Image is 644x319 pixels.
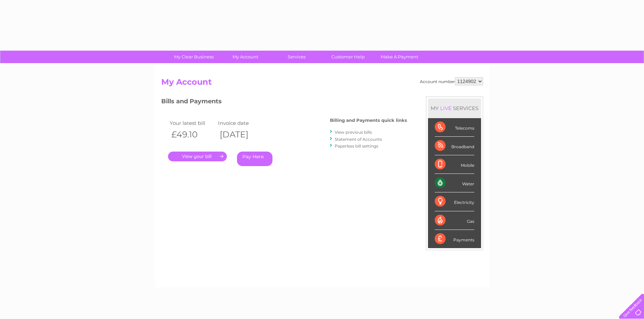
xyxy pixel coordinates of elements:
[166,51,222,63] a: My Clear Business
[216,128,265,141] th: [DATE]
[161,77,483,90] h2: My Account
[168,128,217,141] th: £49.10
[168,152,227,161] a: .
[435,230,474,248] div: Payments
[372,51,427,63] a: Make A Payment
[420,77,483,85] div: Account number
[335,130,372,135] a: View previous bills
[435,211,474,230] div: Gas
[269,51,325,63] a: Services
[435,174,474,192] div: Water
[439,105,453,111] div: LIVE
[435,137,474,155] div: Broadband
[168,118,217,128] td: Your latest bill
[335,143,378,149] a: Paperless bill settings
[320,51,376,63] a: Customer Help
[435,192,474,211] div: Electricity
[335,137,382,142] a: Statement of Accounts
[161,97,407,108] h3: Bills and Payments
[428,99,481,118] div: MY SERVICES
[435,118,474,137] div: Telecoms
[330,118,407,123] h4: Billing and Payments quick links
[435,155,474,174] div: Mobile
[216,118,265,128] td: Invoice date
[217,51,273,63] a: My Account
[237,152,272,166] a: Pay Here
